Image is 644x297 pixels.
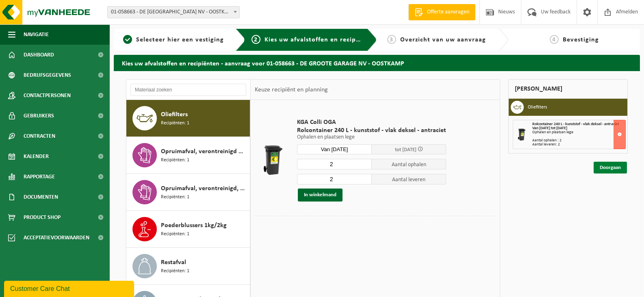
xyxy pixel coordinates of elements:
button: In winkelmand [298,189,343,202]
span: 01-058663 - DE GROOTE GARAGE NV - OOSTKAMP [108,7,239,18]
span: Aantal leveren [372,174,447,184]
h2: Kies uw afvalstoffen en recipiënten - aanvraag voor 01-058663 - DE GROOTE GARAGE NV - OOSTKAMP [114,55,640,71]
a: 1Selecteer hier een vestiging [118,35,229,45]
span: Rolcontainer 240 L - kunststof - vlak deksel - antraciet [297,126,446,134]
span: 01-058663 - DE GROOTE GARAGE NV - OOSTKAMP [107,6,240,18]
span: Navigatie [24,24,49,45]
button: Oliefilters Recipiënten: 1 [126,100,250,137]
span: Restafval [161,258,186,267]
button: Opruimafval, verontreinigd, ontvlambaar Recipiënten: 1 [126,174,250,211]
span: Offerte aanvragen [425,8,471,16]
span: Gebruikers [24,106,54,126]
span: Opruimafval, verontreinigd met olie [161,147,248,156]
a: Offerte aanvragen [408,4,475,20]
span: Product Shop [24,207,61,228]
span: Opruimafval, verontreinigd, ontvlambaar [161,184,248,193]
span: Recipiënten: 1 [161,230,189,238]
span: Recipiënten: 1 [161,119,189,127]
span: Acceptatievoorwaarden [24,228,89,248]
input: Selecteer datum [297,144,372,154]
div: Keuze recipiënt en planning [251,80,332,100]
span: Bedrijfsgegevens [24,65,71,85]
div: Aantal ophalen : 2 [532,139,625,143]
span: Overzicht van uw aanvraag [400,37,486,43]
span: Documenten [24,187,58,207]
span: 2 [252,35,260,44]
span: Poederblussers 1kg/2kg [161,221,227,230]
p: Ophalen en plaatsen lege [297,134,446,140]
span: Recipiënten: 1 [161,267,189,275]
span: Dashboard [24,45,54,65]
button: Restafval Recipiënten: 1 [126,248,250,285]
span: 3 [387,35,396,44]
span: Kalender [24,146,49,167]
span: Bevestiging [563,37,599,43]
button: Opruimafval, verontreinigd met olie Recipiënten: 1 [126,137,250,174]
strong: Van [DATE] tot [DATE] [532,126,567,130]
button: Poederblussers 1kg/2kg Recipiënten: 1 [126,211,250,248]
iframe: chat widget [4,279,136,297]
span: Recipiënten: 1 [161,193,189,201]
span: Contracten [24,126,55,146]
span: KGA Colli OGA [297,118,446,126]
span: Rapportage [24,167,55,187]
span: Oliefilters [161,110,188,119]
span: 4 [550,35,559,44]
span: Aantal ophalen [372,159,447,169]
span: Recipiënten: 1 [161,156,189,164]
span: tot [DATE] [395,147,416,152]
a: Doorgaan [594,162,627,173]
h3: Oliefilters [528,101,547,114]
span: Kies uw afvalstoffen en recipiënten [265,37,376,43]
span: Rolcontainer 240 L - kunststof - vlak deksel - antraciet [532,122,619,126]
input: Materiaal zoeken [130,84,246,96]
div: [PERSON_NAME] [508,79,628,99]
span: Contactpersonen [24,85,71,106]
span: Selecteer hier een vestiging [136,37,224,43]
div: Aantal leveren: 2 [532,143,625,147]
span: 1 [123,35,132,44]
div: Ophalen en plaatsen lege [532,130,625,134]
